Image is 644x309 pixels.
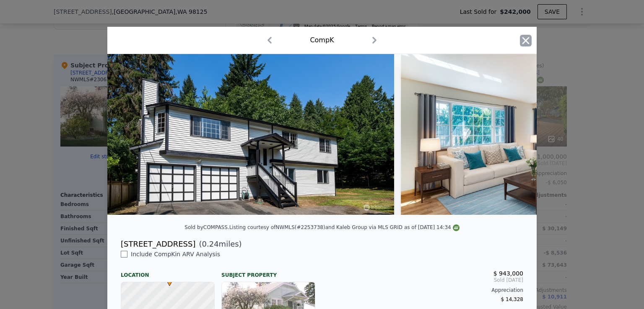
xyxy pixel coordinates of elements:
div: Appreciation [329,287,523,294]
div: Listing courtesy of NWMLS (#2253738) and Kaleb Group via MLS GRID as of [DATE] 14:34 [229,224,460,230]
span: Include Comp K in ARV Analysis [127,251,223,257]
div: [STREET_ADDRESS] [121,238,195,250]
img: Property Img [107,54,394,215]
div: Sold by COMPASS . [184,224,229,230]
img: NWMLS Logo [453,224,460,231]
div: Comp K [310,35,334,45]
span: 0.24 [202,239,219,248]
span: ( miles) [195,238,241,250]
span: $ 943,000 [493,270,523,277]
div: Location [121,265,215,278]
span: Sold [DATE] [329,277,523,283]
span: $ 14,328 [501,296,523,302]
div: Subject Property [221,265,315,278]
